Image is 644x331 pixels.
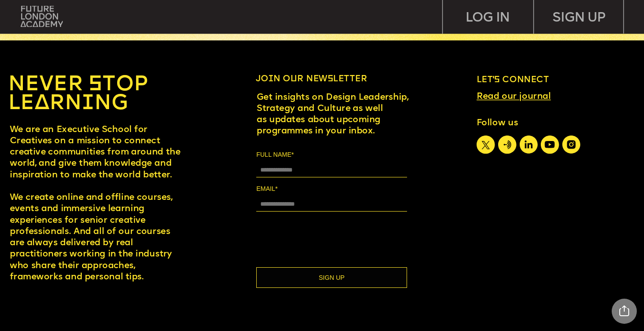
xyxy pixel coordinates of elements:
[477,119,518,128] span: Follow us
[256,218,408,257] iframe: reCAPTCHA
[257,93,411,137] span: Get insights on Design Leadership, Strategy and Culture as well as updates about upcoming program...
[477,75,549,85] span: Let’s connect
[256,150,407,159] label: FULL NAME*
[256,75,367,84] span: Join our newsletter
[21,6,63,27] img: upload-bfdffa89-fac7-4f57-a443-c7c39906ba42.png
[256,184,407,194] label: EMAIL*
[477,92,551,102] a: Read our journal
[612,299,637,324] div: Share
[10,125,183,282] span: We are an Executive School for Creatives on a mission to connect creative communities from around...
[256,267,407,288] button: SIGN UP
[8,74,154,115] a: NEVER STOP LEARNING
